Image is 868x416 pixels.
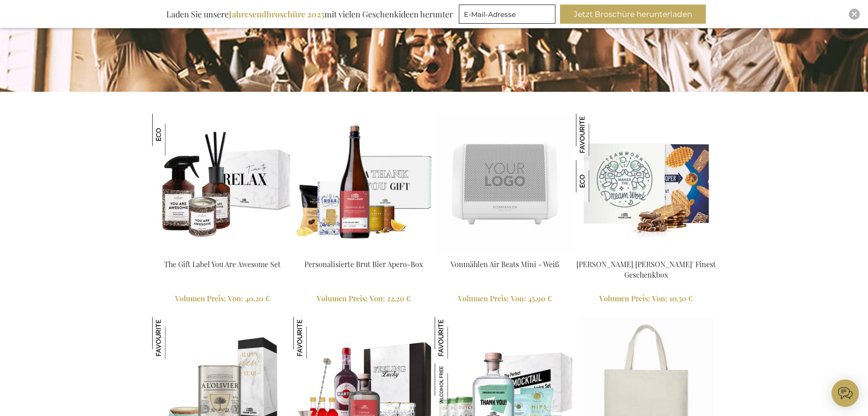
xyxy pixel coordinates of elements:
[245,294,270,303] span: 40,20 €
[459,5,558,26] form: marketing offers and promotions
[152,248,293,257] a: The Gift Label You Are Awesome Set The Gift Label You Are Awesome Set
[435,248,575,257] a: Vonmahlen Air Beats Mini
[152,294,293,304] a: Volumen Preis: Von 40,20 €
[599,294,650,303] span: Volumen Preis:
[293,317,335,359] img: Das Ultimative Personalisierte Negroni Cocktail Set
[293,294,434,304] a: Volumen Preis: Von 22,20 €
[576,160,618,202] img: Jules Destrooper Jules' Finest Geschenkbox
[164,259,281,269] a: The Gift Label You Are Awesome Set
[832,379,859,407] iframe: belco-activator-frame
[152,114,194,156] img: The Gift Label You Are Awesome Set
[435,317,477,359] img: Personalisierter Alkoholfreier Gin & Tonic Apéro Box
[852,11,857,17] img: Close
[458,294,509,303] span: Volumen Preis:
[387,294,411,303] span: 22,20 €
[560,5,706,24] button: Jetzt Broschüre herunterladen
[511,294,526,303] span: Von
[849,9,860,20] div: Close
[435,114,575,254] img: Vonmahlen Air Beats Mini
[576,294,716,304] a: Volumen Preis: Von 10,50 €
[293,114,434,254] img: Personalised Champagne Beer Apero Box
[229,9,324,20] b: Jahresendbroschüre 2025
[528,294,552,303] span: 45,90 €
[576,248,716,257] a: Jules Destrooper Jules' Finest Gift Box Jules Destrooper Jules' Finest GeschenkboxJules Destroope...
[293,248,434,257] a: Personalised Champagne Beer Apero Box
[435,363,477,405] img: Personalisierter Alkoholfreier Gin & Tonic Apéro Box
[152,317,194,359] img: Kulinarisches Set Olive & Salz
[304,259,423,269] a: Personalisierte Brut Bier Apero-Box
[228,294,243,303] span: Von
[317,294,368,303] span: Volumen Preis:
[152,114,293,254] img: The Gift Label You Are Awesome Set
[175,294,226,303] span: Volumen Preis:
[669,294,693,303] span: 10,50 €
[370,294,385,303] span: Von
[652,294,668,303] span: Von
[576,259,716,279] a: [PERSON_NAME] [PERSON_NAME]' Finest Geschenkbox
[576,114,618,156] img: Jules Destrooper Jules' Finest Geschenkbox
[162,5,457,24] div: Laden Sie unsere mit vielen Geschenkideen herunter
[435,294,575,304] a: Volumen Preis: Von 45,90 €
[451,259,559,269] a: Vonmählen Air Beats Mini - Weiß
[576,114,716,254] img: Jules Destrooper Jules' Finest Gift Box
[459,5,555,24] input: E-Mail-Adresse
